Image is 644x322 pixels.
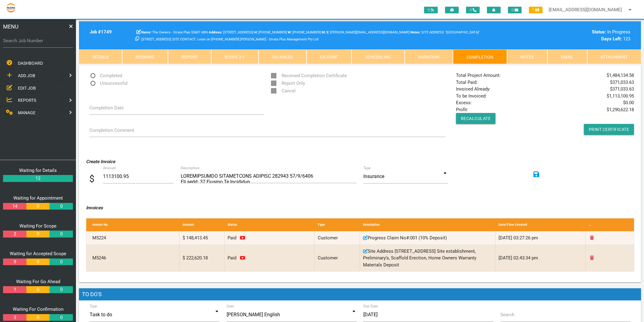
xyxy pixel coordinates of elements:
[315,231,360,245] div: Customer
[3,231,26,238] a: 2
[79,50,122,64] a: Details
[322,30,326,34] b: M:
[89,218,180,231] div: Invoice No.
[363,165,371,171] label: Type
[288,30,292,34] b: W:
[141,30,479,41] span: SITE ADDRESS: '[GEOGRAPHIC_DATA]' [STREET_ADDRESS] SITE CONTACT: Leoni on [PHONE_NUMBER] [PERSON_...
[3,37,73,44] label: Search Job Number
[3,203,26,210] a: 14
[141,30,151,34] b: Name:
[50,259,73,265] a: 0
[26,231,50,238] a: 0
[360,245,495,272] div: Site Address [STREET_ADDRESS] Site establishment, Preliminary's, Scaffold Erection, Home Owners W...
[254,30,287,34] span: Home Phone
[240,235,245,241] a: Click to remove payment
[89,231,180,245] div: M5224
[623,99,634,106] span: $ 0.00
[607,93,634,100] span: $ 1,113,100.95
[90,303,97,309] label: Type
[122,50,168,64] a: Booking
[181,170,357,183] textarea: LOREMIPSUMDO SITAMETCONS ADIPISC 282943 57/9/6406 Eli sedd: 37 Eiusmo Te Incididun utla et dolore...
[495,245,586,272] div: [DATE] 02:43:34 pm
[18,98,36,103] span: REPORTS
[495,231,586,245] div: [DATE] 03:27:26 pm
[50,286,73,293] a: 0
[307,50,352,64] a: GA Conf
[271,80,305,87] span: Report Only
[495,218,586,231] div: Date/Time Created
[500,311,514,318] label: Search
[26,259,50,265] a: 0
[315,245,360,272] div: Customer
[16,279,60,284] a: Waiting For Go Ahead
[466,7,480,13] span: 0
[601,36,622,42] b: Days Left:
[271,72,347,80] span: Received Completion Certificate
[271,87,296,95] span: Cancel
[351,50,405,64] a: Scheduling
[592,29,606,35] b: Status:
[18,61,43,66] span: DASHBOARD
[89,104,124,111] label: Completion Date
[209,30,222,34] b: Address:
[424,7,438,13] span: 0
[180,218,225,231] div: Amount
[141,30,208,34] span: The Owners - Strata Plan 53607 ABN
[89,72,122,80] span: Completed
[288,30,321,34] span: [PHONE_NUMBER]
[607,72,634,79] span: $ 1,484,134.58
[228,235,236,241] span: Invoice paid on 01/05/2025
[586,218,631,231] div: ...
[227,303,234,309] label: User
[103,165,160,171] label: Amount
[228,255,236,261] span: Invoice paid on 15/07/2025
[360,231,495,245] div: Progress Claim No#:001 (10% Deposit)
[410,30,420,34] b: Notes:
[89,127,134,134] label: Completion Comment
[224,218,315,231] div: Status
[456,113,496,124] button: Recalculate
[50,314,73,321] a: 0
[79,288,641,300] h1: To Do's
[3,314,26,321] a: 3
[327,30,409,34] span: [PERSON_NAME][EMAIL_ADDRESS][DOMAIN_NAME]
[610,86,634,93] span: $ 371,033.63
[168,50,211,64] a: Report
[209,30,253,34] span: [STREET_ADDRESS]
[363,303,378,309] label: Due Date
[89,80,128,87] span: Unsuccessful
[533,170,540,180] a: Click to Save.
[135,36,139,42] a: Click here copy customer information.
[529,7,543,13] span: 1
[90,29,112,35] b: Job # 1749
[13,307,63,312] a: Waiting For Confirmation
[405,50,453,64] a: Variation
[86,205,103,211] i: Invoices
[315,218,360,231] div: Type
[254,30,258,34] b: H:
[587,50,641,64] a: Attachment
[13,195,63,201] a: Waiting for Appointment
[180,231,225,245] div: $ 148,413.45
[3,286,26,293] a: 1
[211,50,259,64] a: Scope 2-1
[180,245,225,272] div: $ 222,620.18
[584,124,634,135] a: Print Certificate
[500,29,630,42] div: In Progress 123
[89,172,103,186] span: $
[26,286,50,293] a: 0
[18,110,36,115] span: MANAGE
[50,231,73,238] a: 0
[3,22,19,31] span: MENU
[50,203,73,210] a: 0
[327,30,329,34] b: E:
[3,259,26,265] a: 9
[610,79,634,86] span: $ 371,033.63
[259,50,307,64] a: Go Ahead
[508,7,522,13] span: 0
[181,165,200,171] label: Description
[240,255,245,261] a: Click to remove payment
[89,245,180,272] div: M5246
[19,223,57,229] a: Waiting For Scope
[10,251,66,256] a: Waiting for Accepted Scope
